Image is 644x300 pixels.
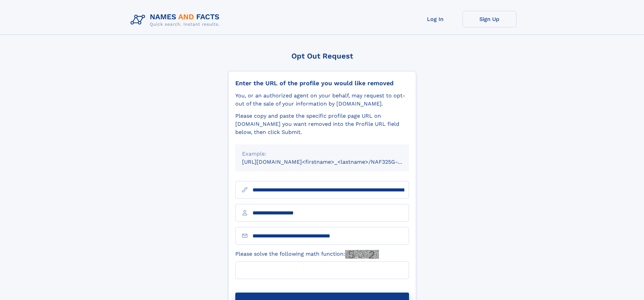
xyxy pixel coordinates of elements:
[462,11,517,27] a: Sign Up
[228,52,416,60] div: Opt Out Request
[235,92,409,108] div: You, or an authorized agent on your behalf, may request to opt-out of the sale of your informatio...
[128,11,225,29] img: Logo Names and Facts
[242,159,422,165] small: [URL][DOMAIN_NAME]<firstname>_<lastname>/NAF325G-xxxxxxxx
[408,11,462,27] a: Log In
[235,112,409,136] div: Please copy and paste the specific profile page URL on [DOMAIN_NAME] you want removed into the Pr...
[235,250,379,259] label: Please solve the following math function:
[235,79,409,87] div: Enter the URL of the profile you would like removed
[242,150,402,158] div: Example:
